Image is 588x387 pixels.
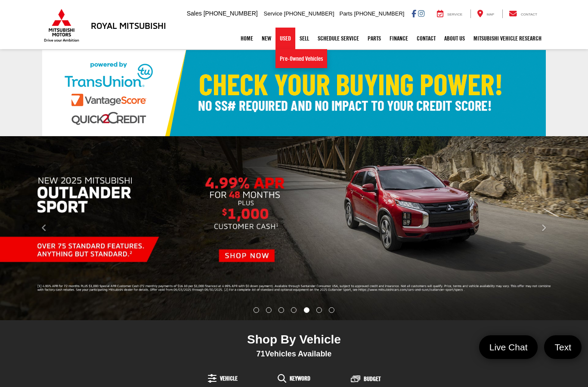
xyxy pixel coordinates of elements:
a: Mitsubishi Vehicle Research [469,28,546,49]
span: [PHONE_NUMBER] [354,10,404,17]
span: Parts [339,10,352,17]
span: [PHONE_NUMBER] [284,10,334,17]
span: Vehicle [220,375,238,381]
button: Click to view next picture. [500,153,588,303]
span: Sales [187,10,202,17]
a: Sell [295,28,313,49]
span: Budget [364,376,381,382]
a: Service [430,9,469,18]
a: Contact [502,9,544,18]
span: Text [550,341,576,353]
a: Finance [385,28,412,49]
span: Service [264,10,282,17]
a: Parts: Opens in a new tab [363,28,385,49]
a: Pre-Owned Vehicles [275,49,327,68]
a: Home [236,28,257,49]
a: Live Chat [479,335,538,359]
div: Vehicles Available [145,349,443,359]
span: Contact [521,12,537,16]
span: Service [447,12,462,16]
a: About Us [440,28,469,49]
a: Instagram: Click to visit our Instagram page [418,10,424,17]
a: Facebook: Click to visit our Facebook page [412,10,416,17]
span: Keyword [290,375,310,381]
a: Text [544,335,582,359]
img: Check Your Buying Power [42,50,546,136]
div: Shop By Vehicle [145,332,443,349]
h3: Royal Mitsubishi [91,21,166,30]
span: Map [487,12,494,16]
span: 71 [257,350,265,358]
span: [PHONE_NUMBER] [204,10,258,17]
a: Map [470,9,501,18]
img: Mitsubishi [42,9,81,42]
a: Contact [412,28,440,49]
span: Live Chat [485,341,532,353]
a: Used [275,28,295,49]
a: New [257,28,275,49]
a: Schedule Service: Opens in a new tab [313,28,363,49]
